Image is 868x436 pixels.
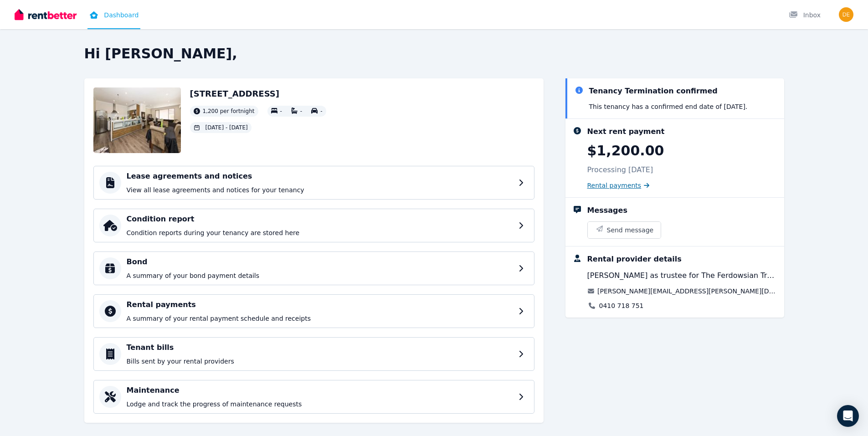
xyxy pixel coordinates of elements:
[587,270,777,281] span: [PERSON_NAME] as trustee for The Ferdowsian Trust
[127,385,513,396] h4: Maintenance
[127,400,513,409] p: Lodge and track the progress of maintenance requests
[837,405,859,427] div: Open Intercom Messenger
[15,8,77,21] img: RentBetter
[127,228,513,237] p: Condition reports during your tenancy are stored here
[599,301,644,310] a: 0410 718 751
[587,205,627,216] div: Messages
[127,171,513,182] h4: Lease agreements and notices
[587,164,653,175] p: Processing [DATE]
[127,214,513,225] h4: Condition report
[300,108,302,114] span: -
[127,357,513,366] p: Bills sent by your rental providers
[587,143,664,159] p: $1,200.00
[587,254,682,265] div: Rental provider details
[320,108,322,114] span: -
[127,299,513,310] h4: Rental payments
[587,181,642,190] span: Rental payments
[127,342,513,353] h4: Tenant bills
[589,102,748,111] p: This tenancy has a confirmed end date of [DATE] .
[839,7,853,22] img: Marie Veronique Desiree Wosgien
[607,226,654,235] span: Send message
[589,86,718,97] div: Tenancy Termination confirmed
[84,46,784,62] h2: Hi [PERSON_NAME],
[789,10,821,20] div: Inbox
[190,87,326,100] h2: [STREET_ADDRESS]
[203,108,255,115] span: 1,200 per fortnight
[597,287,777,296] a: [PERSON_NAME][EMAIL_ADDRESS][PERSON_NAME][DOMAIN_NAME]
[587,126,665,137] div: Next rent payment
[280,108,282,114] span: -
[127,185,513,195] p: View all lease agreements and notices for your tenancy
[127,314,513,323] p: A summary of your rental payment schedule and receipts
[93,87,181,153] img: Property Url
[588,222,661,238] button: Send message
[127,271,513,280] p: A summary of your bond payment details
[587,181,650,190] a: Rental payments
[127,256,513,267] h4: Bond
[205,124,248,131] span: [DATE] - [DATE]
